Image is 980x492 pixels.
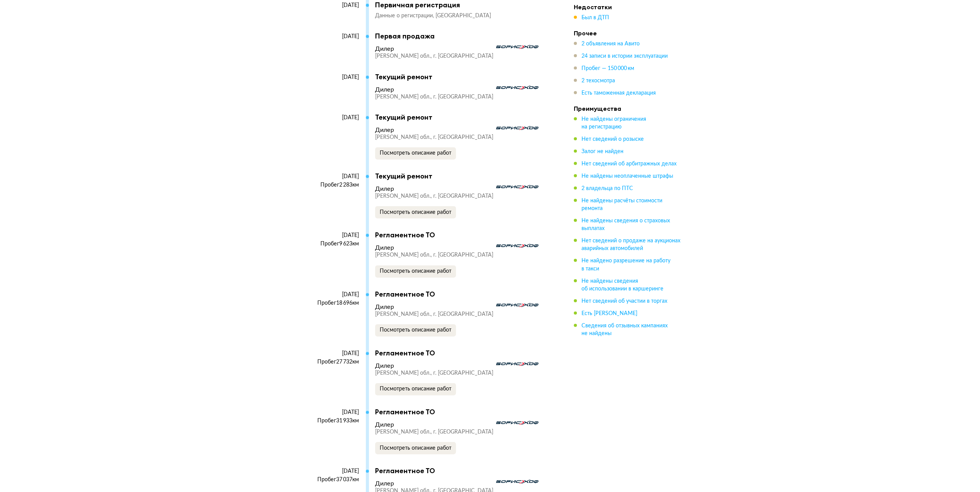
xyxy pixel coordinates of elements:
div: Дилер [375,86,394,93]
h4: Преимущества [574,105,682,112]
div: Регламентное ТО [375,467,543,475]
div: Текущий ремонт [375,113,543,122]
span: Посмотреть описание работ [380,386,451,392]
span: Пробег — 150 000 км [581,66,634,71]
div: Регламентное ТО [375,290,543,299]
div: Дилер [375,421,394,429]
img: logo [496,185,538,189]
img: logo [496,244,538,248]
span: [PERSON_NAME] обл., г. [GEOGRAPHIC_DATA] [375,312,493,317]
span: 2 техосмотра [581,78,615,83]
div: Пробег 2 283 км [308,182,359,188]
span: Нет сведений об участии в торгах [581,298,667,304]
span: Посмотреть описание работ [380,269,451,274]
span: Не найдены неоплаченные штрафы [581,173,673,179]
span: 2 объявления на Авито [581,41,640,47]
div: Дилер [375,126,394,134]
span: [PERSON_NAME] обл., г. [GEOGRAPHIC_DATA] [375,135,493,140]
button: Посмотреть описание работ [375,265,456,278]
div: [DATE] [308,468,359,475]
span: Нет сведений об арбитражных делах [581,161,677,167]
div: Регламентное ТО [375,349,543,357]
div: Пробег 27 732 км [308,359,359,365]
span: Сведения об отзывных кампаниях не найдены [581,323,668,336]
div: Дилер [375,185,394,193]
div: [DATE] [308,114,359,121]
div: Дилер [375,45,394,53]
div: Дилер [375,244,394,252]
button: Посмотреть описание работ [375,324,456,337]
span: Данные о регистрации [375,13,436,18]
div: Регламентное ТО [375,231,543,239]
span: Посмотреть описание работ [380,327,451,333]
button: Посмотреть описание работ [375,147,456,160]
span: 24 записи в истории эксплуатации [581,53,668,59]
button: Посмотреть описание работ [375,383,456,395]
img: logo [496,303,538,307]
div: Текущий ремонт [375,172,543,180]
button: Посмотреть описание работ [375,206,456,218]
div: [DATE] [308,74,359,81]
h4: Прочее [574,29,682,37]
div: Пробег 18 696 км [308,300,359,307]
div: Пробег 37 037 км [308,476,359,483]
img: logo [496,421,538,425]
div: [DATE] [308,232,359,239]
div: Дилер [375,362,394,370]
span: Посмотреть описание работ [380,445,451,451]
img: logo [496,86,538,90]
span: Нет сведений о розыске [581,137,644,142]
span: Есть таможенная декларация [581,90,656,96]
span: Есть [PERSON_NAME] [581,310,637,316]
div: [DATE] [308,350,359,357]
div: Пробег 31 933 км [308,417,359,424]
div: Первичная регистрация [375,1,543,9]
div: [DATE] [308,173,359,180]
span: Посмотреть описание работ [380,150,451,156]
div: [DATE] [308,291,359,298]
span: [GEOGRAPHIC_DATA] [436,13,491,18]
button: Посмотреть описание работ [375,442,456,454]
img: logo [496,126,538,130]
div: Регламентное ТО [375,408,543,416]
span: [PERSON_NAME] обл., г. [GEOGRAPHIC_DATA] [375,252,493,258]
span: [PERSON_NAME] обл., г. [GEOGRAPHIC_DATA] [375,370,493,376]
img: logo [496,362,538,366]
span: [PERSON_NAME] обл., г. [GEOGRAPHIC_DATA] [375,94,493,100]
span: Залог не найден [581,149,623,154]
span: Не найдены сведения о страховых выплатах [581,218,670,231]
span: [PERSON_NAME] обл., г. [GEOGRAPHIC_DATA] [375,53,493,59]
span: 2 владельца по ПТС [581,186,633,191]
span: Был в ДТП [581,15,609,20]
div: [DATE] [308,33,359,40]
div: Дилер [375,480,394,487]
span: [PERSON_NAME] обл., г. [GEOGRAPHIC_DATA] [375,429,493,435]
span: Нет сведений о продаже на аукционах аварийных автомобилей [581,238,680,251]
span: Не найдены расчёты стоимости ремонта [581,198,662,211]
span: [PERSON_NAME] обл., г. [GEOGRAPHIC_DATA] [375,193,493,199]
h4: Недостатки [574,3,682,11]
img: logo [496,480,538,484]
div: [DATE] [308,409,359,416]
div: Первая продажа [375,32,543,40]
span: Не найдены ограничения на регистрацию [581,117,646,130]
span: Не найдено разрешение на работу в такси [581,258,670,271]
div: Пробег 9 623 км [308,240,359,247]
div: [DATE] [308,2,359,9]
div: Текущий ремонт [375,73,543,81]
span: Не найдены сведения об использовании в каршеринге [581,278,663,291]
div: Дилер [375,303,394,311]
span: Посмотреть описание работ [380,210,451,215]
img: logo [496,45,538,49]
